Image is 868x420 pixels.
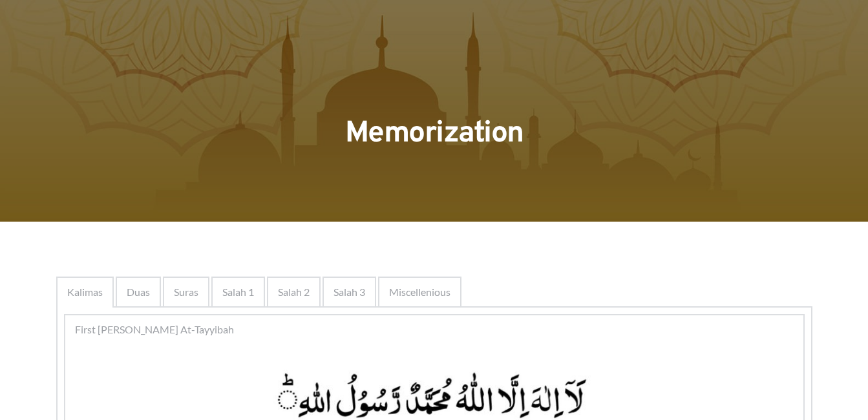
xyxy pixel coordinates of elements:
span: Memorization [345,115,524,153]
span: Salah 2 [278,284,310,300]
span: Miscellenious [389,284,450,300]
span: Salah 3 [333,284,365,300]
span: Salah 1 [222,284,254,300]
span: Kalimas [67,284,103,300]
span: Duas [127,284,150,300]
span: Suras [174,284,198,300]
span: First [PERSON_NAME] At-Tayyibah [75,322,234,337]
